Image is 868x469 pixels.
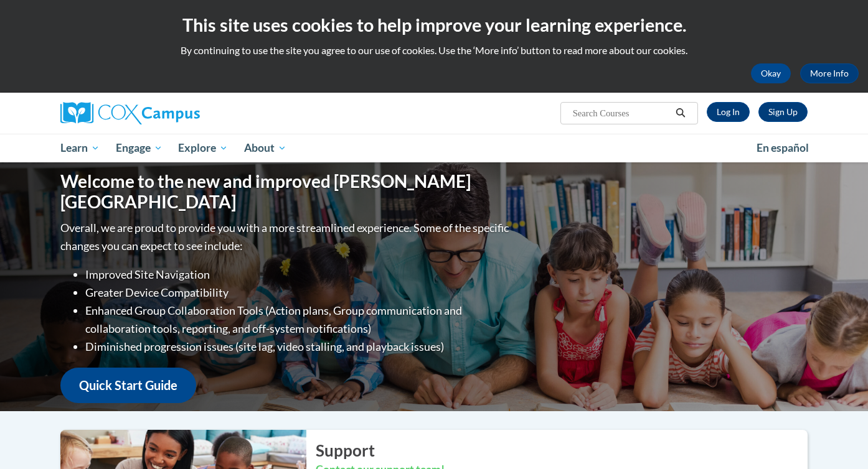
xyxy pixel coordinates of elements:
li: Diminished progression issues (site lag, video stalling, and playback issues) [85,338,512,356]
button: Search [671,106,690,121]
a: Engage [108,134,171,162]
h2: Support [316,439,808,462]
a: Explore [170,134,236,162]
input: Search Courses [572,106,671,121]
a: More Info [800,63,859,83]
a: Quick Start Guide [60,368,196,403]
h1: Welcome to the new and improved [PERSON_NAME][GEOGRAPHIC_DATA] [60,171,512,213]
p: Overall, we are proud to provide you with a more streamlined experience. Some of the specific cha... [60,219,512,255]
span: Explore [178,141,228,156]
a: Register [758,102,808,122]
a: About [236,134,295,162]
a: Log In [707,102,750,122]
a: Cox Campus [60,102,297,124]
button: Okay [751,63,791,83]
span: About [244,141,286,156]
span: Engage [116,141,163,156]
h2: This site uses cookies to help improve your learning experience. [9,12,859,37]
span: Learn [60,141,100,156]
img: Cox Campus [60,102,200,124]
span: En español [757,141,809,154]
li: Enhanced Group Collaboration Tools (Action plans, Group communication and collaboration tools, re... [85,302,512,338]
li: Improved Site Navigation [85,266,512,284]
div: Main menu [42,134,826,162]
li: Greater Device Compatibility [85,284,512,302]
p: By continuing to use the site you agree to our use of cookies. Use the ‘More info’ button to read... [9,44,859,57]
a: En español [748,135,817,161]
a: Learn [52,134,108,162]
